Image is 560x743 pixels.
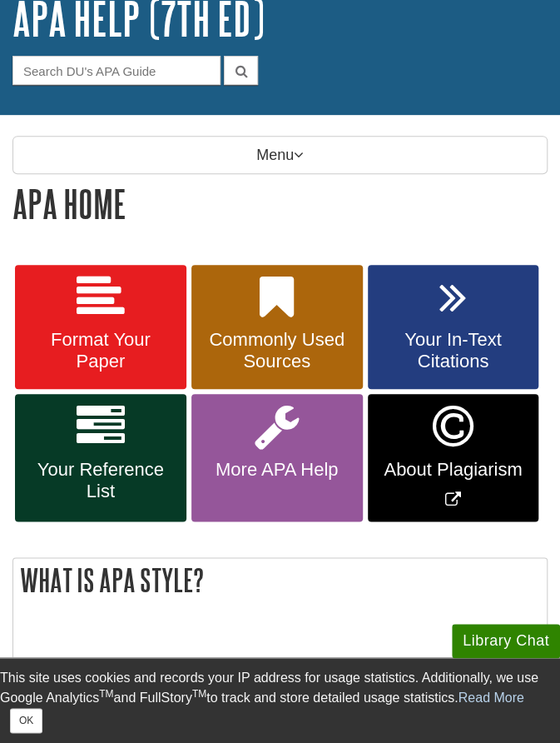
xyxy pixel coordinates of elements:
span: About Plagiarism [380,459,527,481]
span: Format Your Paper [27,329,174,372]
a: Read More [458,691,524,705]
input: Search DU's APA Guide [12,56,221,85]
span: Commonly Used Sources [204,329,350,372]
span: More APA Help [204,459,350,481]
a: Link opens in new window [368,394,539,521]
h2: What is APA Style? [13,558,547,602]
a: More APA Help [191,394,363,521]
a: Your Reference List [15,394,186,521]
span: Your Reference List [27,459,174,502]
button: Library Chat [452,624,560,658]
span: Your In-Text Citations [380,329,527,372]
sup: TM [192,688,206,700]
h1: APA Home [12,182,548,225]
a: Format Your Paper [15,265,186,390]
sup: TM [99,688,113,700]
button: Close [10,708,42,733]
a: Your In-Text Citations [368,265,539,390]
a: Commonly Used Sources [191,265,363,390]
p: Menu [12,136,548,174]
